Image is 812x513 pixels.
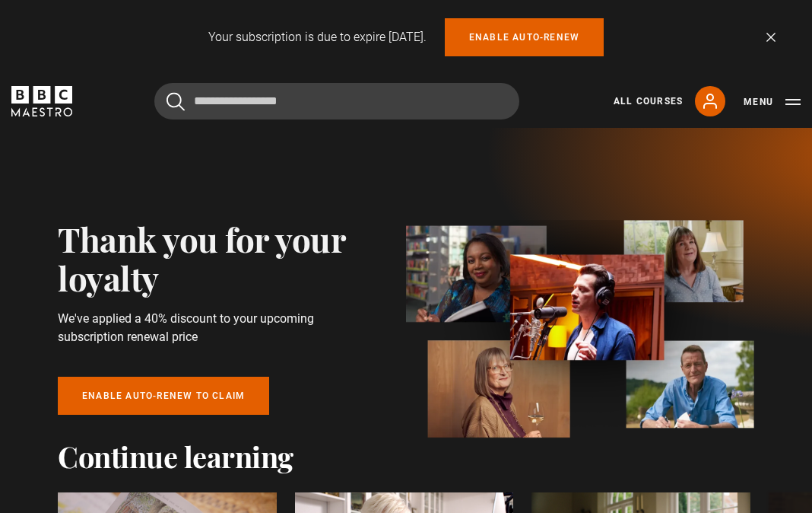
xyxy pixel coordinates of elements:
h2: Thank you for your loyalty [58,219,376,298]
a: Enable auto-renew to claim [58,377,269,415]
a: All Courses [614,94,683,108]
svg: BBC Maestro [11,86,72,116]
img: banner_image-1d4a58306c65641337db.webp [406,220,754,438]
a: Enable auto-renew [445,18,604,56]
p: Your subscription is due to expire [DATE]. [208,28,427,46]
h2: Continue learning [58,439,754,474]
input: Search [154,83,519,119]
p: We've applied a 40% discount to your upcoming subscription renewal price [58,310,376,346]
button: Submit the search query [167,92,185,111]
button: Toggle navigation [744,94,801,110]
